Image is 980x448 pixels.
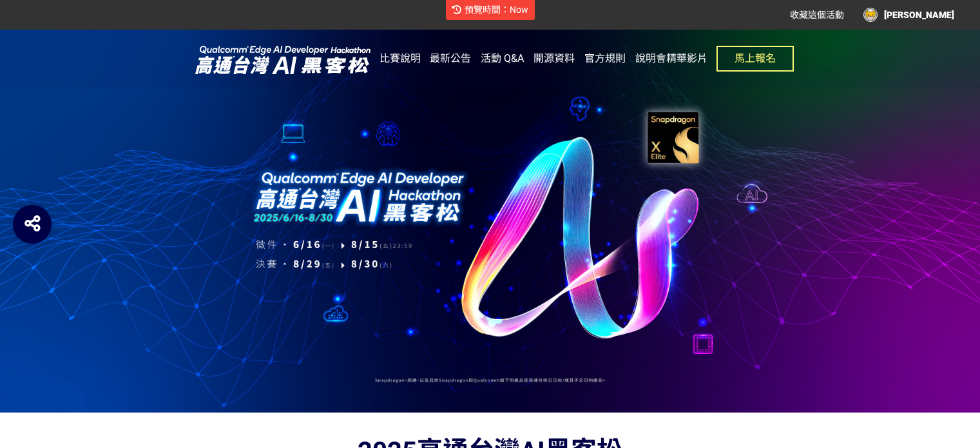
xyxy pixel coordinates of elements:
[533,52,575,64] span: 開源資料
[735,52,776,64] span: 馬上報名
[635,30,707,88] a: 說明會精華影片
[430,52,471,64] span: 最新公告
[790,10,844,20] span: 收藏這個活動
[430,30,471,88] a: 最新公告
[186,43,380,75] img: 2025高通台灣AI黑客松
[716,46,794,72] button: 馬上報名
[465,5,528,15] span: 預覽時間：Now
[481,30,524,88] a: 活動 Q&A
[481,52,524,64] span: 活動 Q&A
[380,52,421,64] span: 比賽說明
[584,52,626,64] span: 官方規則
[380,30,421,88] a: 比賽說明
[635,52,707,64] span: 說明會精華影片
[584,30,626,88] a: 官方規則
[533,30,575,88] a: 開源資料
